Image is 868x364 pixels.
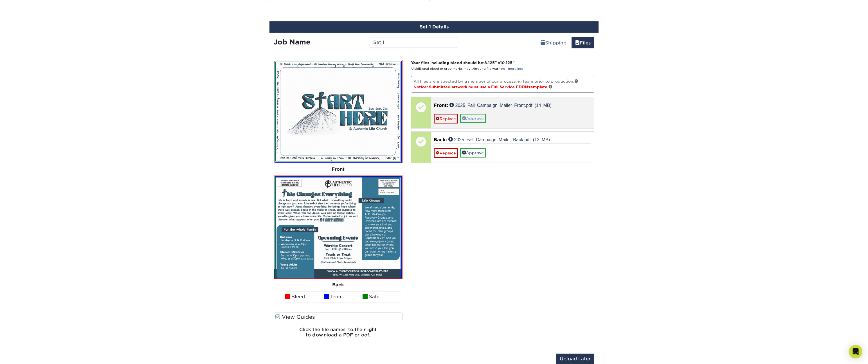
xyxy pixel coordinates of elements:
[370,37,457,48] input: Enter a job name
[572,37,594,48] a: Files
[285,291,324,302] li: Bleed
[274,313,402,321] label: View Guides
[434,137,447,142] span: Back:
[541,40,545,46] span: shipping
[528,86,529,88] span: ®
[274,327,402,342] h6: Click the file names to the right to download a PDF proof.
[411,60,514,65] strong: Your files including bleed should be: " x "
[460,114,486,123] a: Approve
[363,291,401,302] li: Safe
[324,291,363,302] li: Trim
[434,148,458,158] a: Replace
[411,76,595,93] p: All files are inspected by a member of our processing team prior to production.
[849,345,862,358] div: Open Intercom Messenger
[575,40,580,46] span: files
[269,21,599,33] div: Set 1 Details
[449,103,552,107] a: 2025 Fall Campaign Mailer Front.pdf (14 MB)
[448,137,550,141] a: 2025 Fall Campaign Mailer Back.pdf (13 MB)
[274,163,402,176] div: Front
[1,347,48,362] iframe: Google Customer Reviews
[500,60,512,65] span: 10.125
[537,37,570,48] a: Shipping
[508,67,523,71] a: more info
[460,148,486,158] a: Approve
[434,103,448,108] span: Front:
[413,85,552,89] span: Notice: Submitted artwork must use a Full Service EDDM template.
[274,279,402,291] div: Back
[274,38,310,46] strong: Job Name
[434,114,458,123] a: Replace
[411,67,523,71] small: *Additional bleed or crop marks may trigger a file warning –
[484,60,495,65] span: 8.125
